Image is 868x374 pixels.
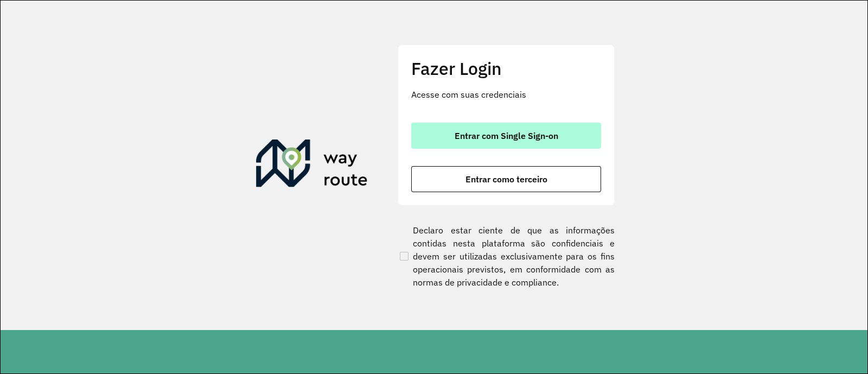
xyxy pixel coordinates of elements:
h2: Fazer Login [411,58,601,79]
p: Acesse com suas credenciais [411,88,601,101]
img: Roteirizador AmbevTech [256,140,368,192]
button: button [411,123,601,149]
label: Declaro estar ciente de que as informações contidas nesta plataforma são confidenciais e devem se... [398,224,615,289]
span: Entrar com Single Sign-on [455,131,558,140]
button: button [411,166,601,192]
span: Entrar como terceiro [465,175,547,183]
